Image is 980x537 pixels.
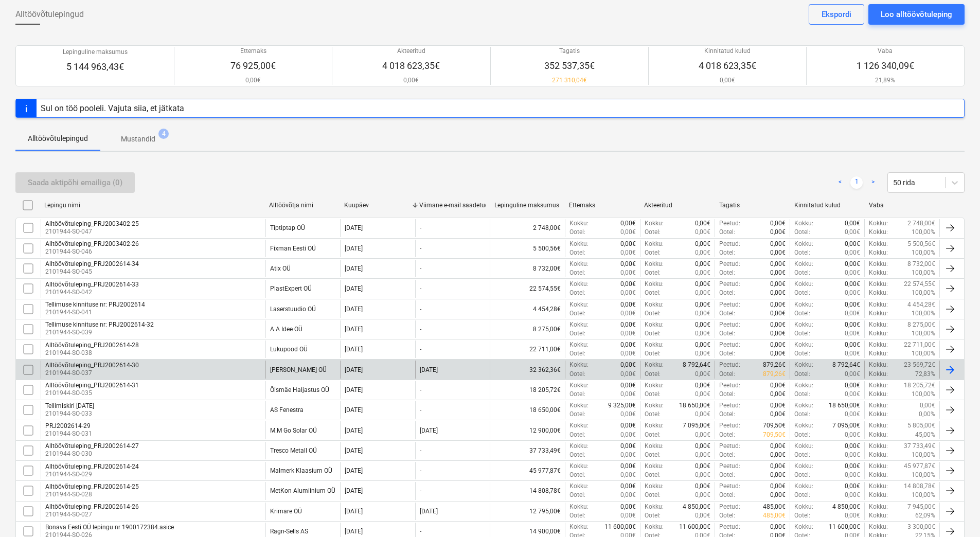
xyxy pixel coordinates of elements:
p: 2101944-SO-042 [45,288,139,297]
p: Ootel : [645,370,661,379]
p: Kokku : [869,309,888,318]
p: 0,00€ [770,329,786,338]
p: Kokku : [869,219,888,228]
div: 37 733,49€ [490,442,565,459]
p: Kokku : [869,228,888,237]
p: 0,00€ [695,341,710,349]
p: 0,00€ [845,341,860,349]
p: Ootel : [719,370,735,379]
p: Kokku : [869,390,888,399]
p: Ootel : [794,329,810,338]
p: 4 454,28€ [907,300,935,309]
div: [DATE] [345,386,363,393]
div: 22 574,55€ [490,280,565,297]
div: 14 808,78€ [490,482,565,499]
div: - [420,224,421,231]
p: 0,00€ [620,341,636,349]
p: Ootel : [719,390,735,399]
p: 18 650,00€ [679,401,710,410]
p: 0,00€ [620,300,636,309]
p: Peetud : [719,320,740,329]
p: Kokku : [645,300,664,309]
p: Kokku : [794,219,813,228]
div: Alltöövõtja nimi [269,202,336,209]
p: 8 275,00€ [907,320,935,329]
p: Peetud : [719,401,740,410]
p: 0,00€ [920,401,935,410]
p: Peetud : [719,260,740,268]
p: 0,00€ [695,280,710,289]
p: 2101944-SO-046 [45,247,139,256]
p: Tagatis [544,47,595,56]
p: Peetud : [719,240,740,248]
div: Alltöövõtuleping_PRJ2003402-25 [45,220,139,227]
p: Kokku : [794,320,813,329]
p: 0,00€ [620,361,636,369]
p: 0,00€ [770,381,786,390]
div: PlastExpert OÜ [270,285,312,292]
p: Kokku : [569,300,589,309]
p: 0,00€ [620,329,636,338]
p: Kokku : [869,240,888,248]
p: Ootel : [719,228,735,237]
p: 0,00€ [695,370,710,379]
p: Kokku : [645,260,664,268]
p: 0,00€ [770,349,786,358]
p: Ootel : [719,309,735,318]
div: 18 205,72€ [490,381,565,399]
p: Kokku : [569,219,589,228]
p: Ootel : [645,349,661,358]
p: Ootel : [645,228,661,237]
p: 2101944-SO-047 [45,227,139,236]
p: 0,00€ [620,370,636,379]
p: 2101944-SO-041 [45,308,145,317]
p: Kokku : [869,349,888,358]
p: 0,00€ [770,280,786,289]
div: [DATE] [345,265,363,272]
p: Peetud : [719,300,740,309]
div: Lepingu nimi [44,202,261,209]
div: 4 454,28€ [490,300,565,318]
p: Ootel : [569,390,585,399]
div: [DATE] [345,245,363,252]
p: Ootel : [794,248,810,257]
p: Ootel : [719,329,735,338]
p: Peetud : [719,219,740,228]
p: Kokku : [869,370,888,379]
p: 8 732,00€ [907,260,935,268]
p: Ootel : [719,349,735,358]
p: Kokku : [869,381,888,390]
p: Ootel : [569,309,585,318]
p: Peetud : [719,280,740,289]
p: 2101944-SO-039 [45,328,154,337]
div: [DATE] [420,366,438,373]
p: 0,00€ [382,76,440,85]
p: 0,00€ [770,309,786,318]
p: 0,00€ [845,349,860,358]
p: 18 205,72€ [904,381,935,390]
div: - [420,346,421,353]
p: Kokku : [794,240,813,248]
div: Vaba [869,202,936,209]
p: 100,00% [912,390,935,399]
p: 0,00€ [770,248,786,257]
p: Ootel : [569,289,585,297]
p: Kokku : [569,320,589,329]
p: Ootel : [645,268,661,277]
p: 0,00€ [695,381,710,390]
p: 100,00% [912,248,935,257]
p: 0,00€ [695,248,710,257]
p: Mustandid [121,134,155,145]
p: Kokku : [869,361,888,369]
p: 21,89% [857,76,914,85]
p: Kokku : [869,289,888,297]
p: Kokku : [794,361,813,369]
p: 0,00€ [845,228,860,237]
p: 0,00€ [770,289,786,297]
p: 0,00€ [620,240,636,248]
p: 0,00€ [845,329,860,338]
p: 0,00€ [770,341,786,349]
p: 23 569,72€ [904,361,935,369]
p: Kokku : [569,401,589,410]
p: Alltöövõtulepingud [28,133,88,144]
